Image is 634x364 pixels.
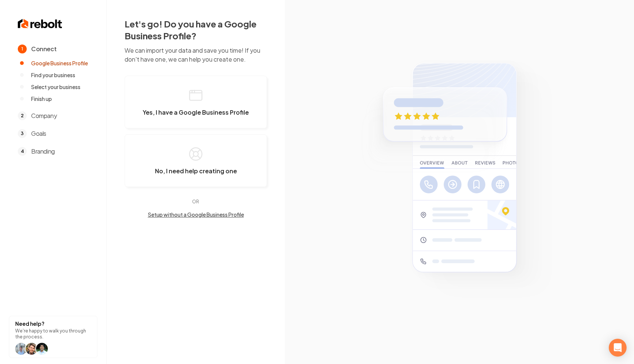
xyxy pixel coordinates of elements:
[354,55,564,309] img: Google Business Profile
[125,211,267,218] button: Setup without a Google Business Profile
[15,343,27,355] img: help icon Will
[31,59,88,67] span: Google Business Profile
[609,339,627,357] div: Open Intercom Messenger
[9,316,98,358] button: Need help?We're happy to walk you through the process.help icon Willhelp icon Willhelp icon arwin
[31,111,57,120] span: Company
[31,129,46,138] span: Goals
[18,147,27,156] span: 4
[36,343,48,355] img: help icon arwin
[31,147,55,156] span: Branding
[125,134,267,187] button: No, I need help creating one
[125,199,267,205] p: OR
[31,95,52,102] span: Finish up
[125,18,267,42] h2: Let's go! Do you have a Google Business Profile?
[125,46,267,64] p: We can import your data and save you time! If you don't have one, we can help you create one.
[18,45,27,53] span: 1
[125,76,267,128] button: Yes, I have a Google Business Profile
[15,320,44,327] strong: Need help?
[31,83,80,91] span: Select your business
[31,71,75,79] span: Find your business
[31,45,56,53] span: Connect
[18,129,27,138] span: 3
[26,343,37,355] img: help icon Will
[15,328,91,340] p: We're happy to walk you through the process.
[18,111,27,120] span: 2
[143,109,249,116] span: Yes, I have a Google Business Profile
[18,18,62,30] img: Rebolt Logo
[155,167,237,175] span: No, I need help creating one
